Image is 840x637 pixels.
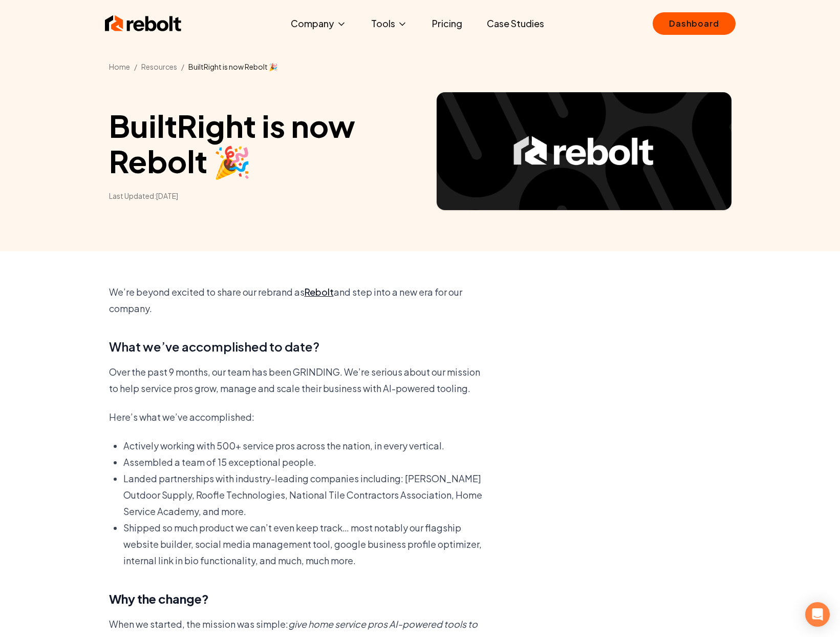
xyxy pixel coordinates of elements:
[123,454,486,470] p: Assembled a team of 15 exceptional people.
[123,470,486,520] p: Landed partnerships with industry-leading companies including: [PERSON_NAME] Outdoor Supply, Roof...
[363,13,416,34] button: Tools
[109,337,486,356] h3: What we’ve accomplished to date?
[123,438,486,454] p: Actively working with 500+ service pros across the nation, in every vertical.
[109,409,486,425] p: Here’s what we’ve accomplished:
[109,364,486,397] p: Over the past 9 months, our team has been GRINDING. We’re serious about our mission to help servi...
[109,108,420,178] h1: BuiltRight is now Rebolt 🎉
[437,92,731,210] img: Article hero image
[479,13,552,34] a: Case Studies
[181,61,184,72] li: /
[109,591,209,606] b: Why the change?
[188,61,277,72] li: BuiltRight is now Rebolt 🎉
[105,13,182,34] img: Rebolt Logo
[424,13,470,34] a: Pricing
[653,12,735,35] a: Dashboard
[123,520,486,569] p: Shipped so much product we can’t even keep track… most notably our flagship website builder, soci...
[109,191,420,201] time: Last Updated: [DATE]
[109,284,486,317] p: We’re beyond excited to share our rebrand as and step into a new era for our company.
[305,286,334,298] a: Rebolt
[109,62,130,71] a: Home
[109,61,731,72] nav: Breadcrumb
[283,13,355,34] button: Company
[141,62,177,71] a: Resources
[134,61,137,72] li: /
[805,602,830,627] div: Open Intercom Messenger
